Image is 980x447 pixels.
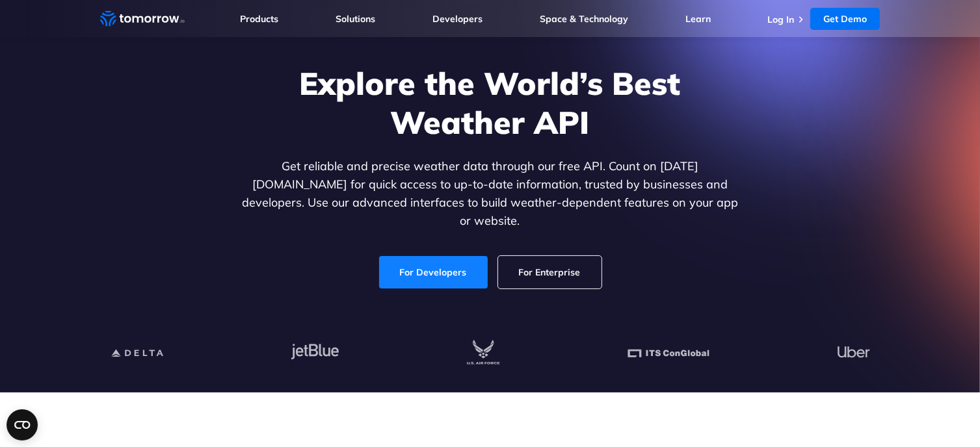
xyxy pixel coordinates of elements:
a: For Enterprise [498,256,602,288]
a: Get Demo [810,8,880,30]
a: Space & Technology [540,13,628,25]
a: Solutions [336,13,375,25]
p: Get reliable and precise weather data through our free API. Count on [DATE][DOMAIN_NAME] for quic... [239,157,741,230]
button: Open CMP widget [7,409,38,441]
a: Learn [685,13,711,25]
a: Home link [100,9,185,29]
a: Log In [767,14,794,25]
h1: Explore the World’s Best Weather API [239,64,741,142]
a: For Developers [379,256,488,288]
a: Developers [432,13,483,25]
a: Products [241,13,279,25]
